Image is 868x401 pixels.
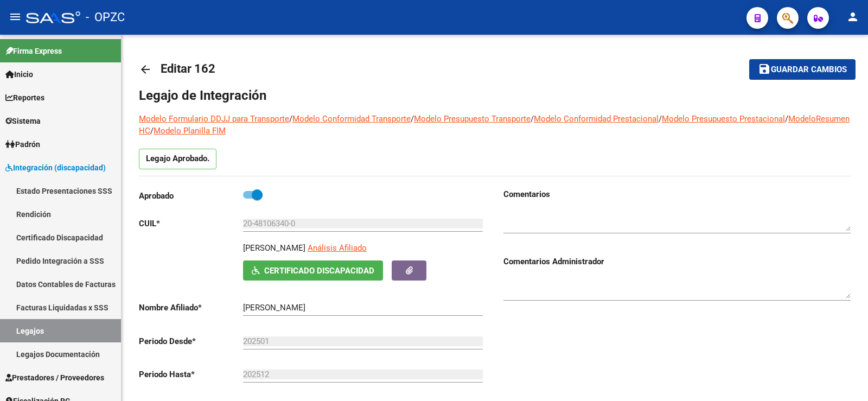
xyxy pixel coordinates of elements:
span: Reportes [5,92,44,104]
a: Modelo Formulario DDJJ para Transporte [139,114,289,124]
mat-icon: menu [9,10,22,23]
h3: Comentarios Administrador [503,256,851,268]
p: Periodo Desde [139,335,243,347]
span: Padrón [5,138,40,150]
p: [PERSON_NAME] [243,242,305,254]
a: Modelo Planilla FIM [154,126,226,136]
span: Integración (discapacidad) [5,162,106,174]
p: Legajo Aprobado. [139,149,216,169]
p: Periodo Hasta [139,368,243,380]
span: Certificado Discapacidad [264,266,374,276]
a: Modelo Presupuesto Transporte [414,114,531,124]
h1: Legajo de Integración [139,87,851,104]
span: Análisis Afiliado [308,243,367,253]
mat-icon: arrow_back [139,63,152,76]
button: Guardar cambios [749,59,856,79]
button: Certificado Discapacidad [243,260,383,281]
span: Editar 162 [161,62,215,75]
a: Modelo Presupuesto Prestacional [662,114,785,124]
p: Nombre Afiliado [139,302,243,314]
p: CUIL [139,218,243,230]
span: Prestadores / Proveedores [5,372,104,384]
span: Sistema [5,115,41,127]
span: - OPZC [86,5,125,29]
a: Modelo Conformidad Prestacional [534,114,659,124]
span: Inicio [5,68,33,80]
span: Guardar cambios [771,65,847,75]
mat-icon: person [846,10,859,23]
a: Modelo Conformidad Transporte [292,114,411,124]
h3: Comentarios [503,188,851,200]
span: Firma Express [5,45,62,57]
iframe: Intercom live chat [831,364,857,390]
mat-icon: save [758,62,771,75]
p: Aprobado [139,190,243,202]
